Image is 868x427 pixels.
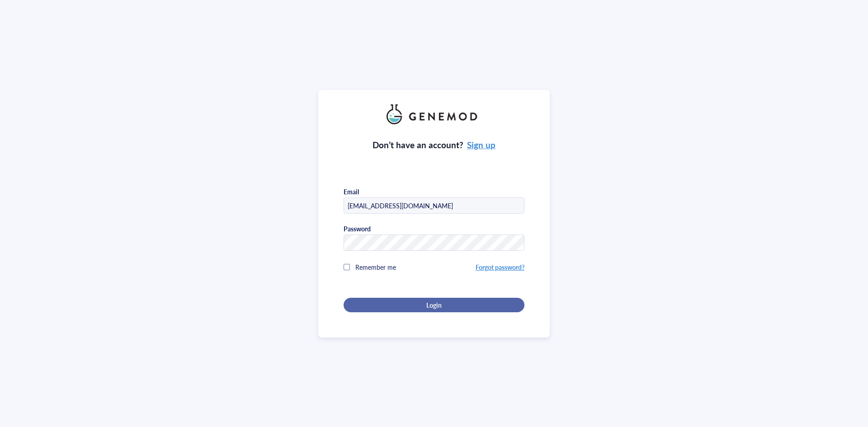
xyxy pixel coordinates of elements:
[344,188,359,196] div: Email
[476,263,524,272] a: Forgot password?
[344,225,371,233] div: Password
[467,139,495,151] a: Sign up
[373,139,496,151] div: Don’t have an account?
[387,104,481,124] img: genemod_logo_light-BcqUzbGq.png
[355,263,396,272] span: Remember me
[426,301,442,309] span: Login
[344,298,524,312] button: Login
